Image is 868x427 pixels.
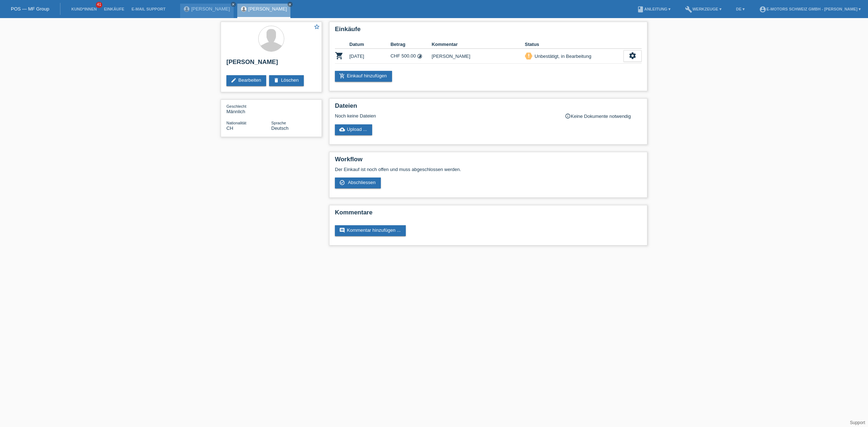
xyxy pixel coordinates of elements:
i: delete [273,77,279,83]
td: [DATE] [349,49,391,64]
span: Geschlecht [226,104,246,108]
h2: [PERSON_NAME] [226,59,316,69]
span: 41 [96,2,102,8]
i: comment [339,227,345,233]
a: account_circleE-Motors Schweiz GmbH - [PERSON_NAME] ▾ [756,7,864,11]
a: Kund*innen [68,7,100,11]
i: edit [231,77,237,83]
i: info_outline [565,113,571,119]
th: Status [525,40,624,49]
a: add_shopping_cartEinkauf hinzufügen [335,71,392,82]
a: E-Mail Support [128,7,169,11]
div: Unbestätigt, in Bearbeitung [532,52,591,60]
th: Datum [349,40,391,49]
i: check_circle_outline [339,180,345,185]
a: buildWerkzeuge ▾ [681,7,725,11]
a: commentKommentar hinzufügen ... [335,225,406,236]
td: CHF 500.00 [391,49,432,64]
a: [PERSON_NAME] [248,6,287,12]
div: Keine Dokumente notwendig [565,113,642,119]
i: POSP00025760 [335,51,344,60]
span: Schweiz [226,125,233,131]
i: priority_high [526,53,531,58]
h2: Dateien [335,102,642,113]
span: Abschliessen [348,180,376,185]
a: DE ▾ [732,7,748,11]
i: book [637,6,644,13]
a: close [288,2,293,7]
a: deleteLöschen [269,75,304,86]
div: Noch keine Dateien [335,113,556,119]
td: [PERSON_NAME] [431,49,525,64]
a: Support [850,420,865,425]
i: Fixe Raten (24 Raten) [417,54,422,59]
a: bookAnleitung ▾ [633,7,674,11]
p: Der Einkauf ist noch offen und muss abgeschlossen werden. [335,167,642,172]
div: Männlich [226,103,271,114]
i: cloud_upload [339,127,345,132]
a: Einkäufe [100,7,128,11]
a: editBearbeiten [226,75,266,86]
i: add_shopping_cart [339,73,345,79]
i: star_border [314,24,320,30]
span: Nationalität [226,121,246,125]
a: cloud_uploadUpload ... [335,124,372,135]
a: close [231,2,236,7]
h2: Einkäufe [335,26,642,37]
span: Sprache [271,121,286,125]
span: Deutsch [271,125,289,131]
i: close [231,3,235,6]
h2: Workflow [335,156,642,167]
th: Kommentar [431,40,525,49]
a: POS — MF Group [11,6,49,12]
h2: Kommentare [335,209,642,220]
i: settings [629,52,637,60]
a: star_border [314,24,320,31]
i: account_circle [759,6,766,13]
a: [PERSON_NAME] [191,6,230,12]
i: build [685,6,692,13]
th: Betrag [391,40,432,49]
i: close [288,3,292,6]
a: check_circle_outline Abschliessen [335,178,381,188]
